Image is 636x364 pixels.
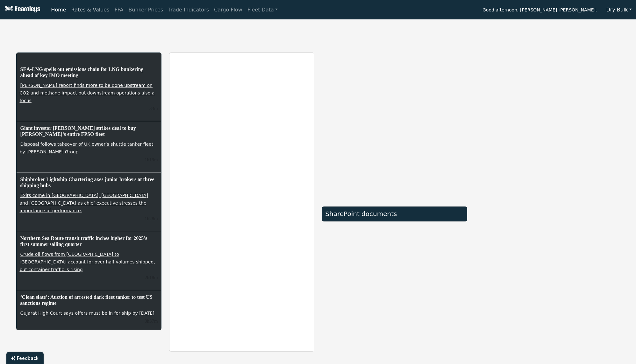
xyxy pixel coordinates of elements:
[48,3,68,16] a: Home
[322,52,467,199] iframe: market overview TradingView widget
[3,6,40,14] img: Fearnleys Logo
[16,22,620,45] iframe: tickers TradingView widget
[475,205,620,275] iframe: mini symbol-overview TradingView widget
[20,66,158,79] h6: SEA-LNG spells out emissions chain for LNG bunkering ahead of key IMO meeting
[20,310,155,316] a: Gujarat High Court says offers must be in for ship by [DATE]
[211,3,245,16] a: Cargo Flow
[145,157,158,162] small: 02/09/2025, 13:54:35
[145,275,158,280] small: 02/09/2025, 12:55:22
[325,210,464,218] div: SharePoint documents
[20,251,155,273] a: Crude oil flows from [GEOGRAPHIC_DATA] to [GEOGRAPHIC_DATA] account for over half volumes shipped...
[20,124,158,138] h6: Giant investor [PERSON_NAME] strikes deal to buy [PERSON_NAME]’s entire FPSO fleet
[69,3,112,16] a: Rates & Values
[245,3,280,16] a: Fleet Data
[20,141,154,155] a: Disposal follows takeover of UK owner’s shuttle tanker fleet by [PERSON_NAME] Group
[20,192,148,214] a: Exits come in [GEOGRAPHIC_DATA], [GEOGRAPHIC_DATA] and [GEOGRAPHIC_DATA] as chief executive stres...
[126,3,166,16] a: Bunker Prices
[145,318,158,324] small: 02/09/2025, 12:36:37
[475,52,620,122] iframe: mini symbol-overview TradingView widget
[475,129,620,199] iframe: mini symbol-overview TradingView widget
[112,3,126,16] a: FFA
[602,4,636,16] button: Dry Bulk
[166,3,211,16] a: Trade Indicators
[20,82,155,104] a: [PERSON_NAME] report finds more to be done upstream on CO2 and methane impact but downstream oper...
[169,53,314,351] iframe: report archive
[20,293,158,307] h6: ‘Clean slate’: Auction of arrested dark fleet tanker to test US sanctions regime
[475,282,620,352] iframe: mini symbol-overview TradingView widget
[149,106,158,111] small: 02/09/2025, 14:40:56
[482,5,597,16] span: Good afternoon, [PERSON_NAME] [PERSON_NAME].
[20,176,158,189] h6: Shipbroker Lightship Chartering axes junior brokers at three shipping hubs
[20,234,158,248] h6: Northern Sea Route transit traffic inches higher for 2025’s first summer sailing quarter
[145,216,158,221] small: 02/09/2025, 13:44:58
